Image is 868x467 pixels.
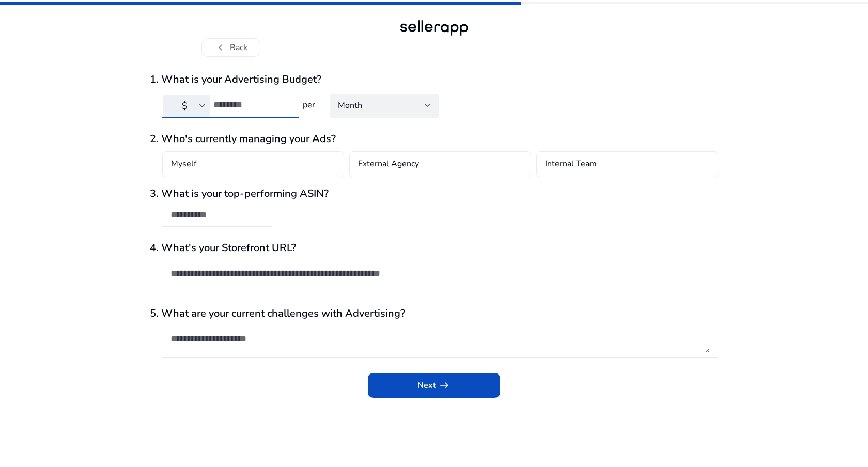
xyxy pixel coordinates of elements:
h3: 3. What is your top-performing ASIN? [150,188,718,200]
span: Month [338,100,362,111]
span: arrow_right_alt [438,379,451,392]
button: chevron_leftBack [202,38,260,57]
button: Nextarrow_right_alt [368,373,500,398]
h3: 1. What is your Advertising Budget? [150,73,718,86]
h4: Myself [171,158,196,170]
h3: 5. What are your current challenges with Advertising? [150,307,718,320]
span: $ [182,100,188,112]
h4: per [299,100,317,110]
span: Next [417,379,451,392]
h4: Internal Team [545,158,597,170]
h3: 2. Who's currently managing your Ads? [150,133,718,145]
h3: 4. What's your Storefront URL? [150,242,718,254]
span: chevron_left [214,41,227,54]
h4: External Agency [358,158,419,170]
